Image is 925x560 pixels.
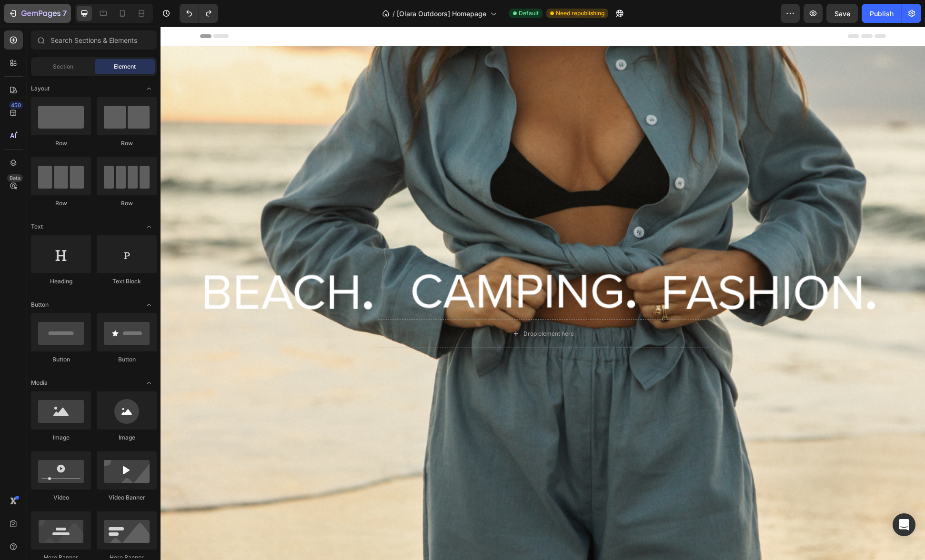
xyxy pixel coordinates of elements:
[31,30,157,50] input: Search Sections & Elements
[862,4,902,23] button: Publish
[893,513,915,536] div: Open Intercom Messenger
[4,4,71,23] button: 7
[31,493,91,502] div: Video
[870,9,894,19] div: Publish
[7,174,23,182] div: Beta
[31,84,50,93] span: Layout
[826,4,858,23] button: Save
[392,9,395,19] span: /
[31,433,91,442] div: Image
[31,379,48,387] span: Media
[519,9,539,18] span: Default
[97,277,157,286] div: Text Block
[97,433,157,442] div: Image
[31,222,43,231] span: Text
[31,300,49,309] span: Button
[161,27,925,560] iframe: Design area
[363,303,413,311] div: Drop element here
[97,139,157,148] div: Row
[62,8,67,19] p: 7
[180,4,218,23] div: Undo/Redo
[9,101,23,109] div: 450
[835,10,850,18] span: Save
[97,199,157,208] div: Row
[31,139,91,148] div: Row
[141,375,157,390] span: Toggle open
[397,9,486,19] span: [Olara Outdoors] Homepage
[141,297,157,312] span: Toggle open
[556,9,604,18] span: Need republishing
[31,199,91,208] div: Row
[53,62,73,71] span: Section
[114,62,136,71] span: Element
[141,219,157,234] span: Toggle open
[97,493,157,502] div: Video Banner
[97,355,157,364] div: Button
[141,81,157,96] span: Toggle open
[31,277,91,286] div: Heading
[31,355,91,364] div: Button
